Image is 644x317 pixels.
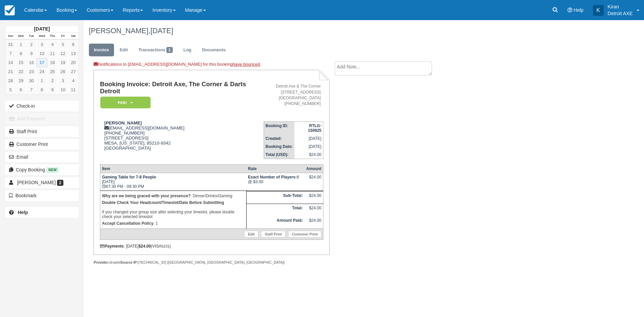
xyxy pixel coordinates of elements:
span: Help [574,7,584,13]
a: 29 [16,76,26,85]
div: droplet [TECHNICAL_ID] ([GEOGRAPHIC_DATA], [GEOGRAPHIC_DATA], [GEOGRAPHIC_DATA]) [94,260,329,265]
a: Staff Print [5,126,79,137]
a: 11 [47,49,58,58]
button: Copy Booking New [5,164,79,175]
a: 28 [5,76,16,85]
th: Mon [16,33,26,40]
a: 15 [16,58,26,67]
th: Booking ID: [264,121,294,135]
a: 9 [47,85,58,94]
a: Edit [244,231,258,237]
address: Detroit Axe & The Corner [STREET_ADDRESS] [GEOGRAPHIC_DATA] [PHONE_NUMBER] [266,84,321,107]
a: 21 [5,67,16,76]
a: 16 [26,58,37,67]
a: Paid [100,96,148,109]
a: 19 [58,58,68,67]
em: Paid [100,97,151,108]
th: Amount [305,165,323,173]
a: Log [178,44,197,57]
td: [DATE] [294,135,323,143]
a: have bounced [232,62,260,67]
a: 9 [26,49,37,58]
a: 22 [16,67,26,76]
th: Fri [58,33,68,40]
strong: [PERSON_NAME] [104,120,142,125]
span: [PERSON_NAME] [17,180,56,185]
a: Customer Print [288,231,321,237]
a: 18 [47,58,58,67]
a: 6 [68,40,78,49]
strong: Payments [100,244,124,249]
a: 8 [37,85,47,94]
small: 5231 [161,244,169,248]
td: $24.00 [305,191,323,204]
a: 7 [5,49,16,58]
th: Amount Paid: [246,216,304,229]
a: 10 [58,85,68,94]
td: $24.00 [305,216,323,229]
a: 23 [26,67,37,76]
div: K [593,5,604,16]
p: Detroit AXE [608,10,633,17]
a: Staff Print [261,231,285,237]
i: Help [568,8,572,12]
a: 24 [37,67,47,76]
td: $24.00 [294,151,323,159]
strong: Why are we being graced with your presence? [102,194,191,198]
th: Total (USD): [264,151,294,159]
a: 31 [5,40,16,49]
span: 2 [57,180,63,186]
a: 1 [37,76,47,85]
strong: RTLG-150925 [308,123,321,133]
a: 30 [26,76,37,85]
th: Sun [5,33,16,40]
a: 5 [5,85,16,94]
p: Kiran [608,3,633,10]
strong: [DATE] [34,26,50,32]
a: 3 [37,40,47,49]
th: Tue [26,33,37,40]
th: Item [100,165,246,173]
a: 13 [68,49,78,58]
a: 1 [16,40,26,49]
td: 8 @ $3.00 [246,173,304,191]
a: 4 [68,76,78,85]
a: Transactions1 [133,44,178,57]
a: Invoice [89,44,114,57]
th: Rate [246,165,304,173]
a: 5 [58,40,68,49]
p: : Dinner/Drinks/Gaming [102,193,245,199]
button: Bookmark [5,190,79,201]
th: Created: [264,135,294,143]
a: 4 [47,40,58,49]
p: : 1 [102,220,245,227]
a: 11 [68,85,78,94]
a: 2 [47,76,58,85]
div: $24.00 [306,175,321,185]
th: Thu [47,33,58,40]
a: 7 [26,85,37,94]
h1: [PERSON_NAME], [89,27,562,35]
b: Double Check Your Headcount/Timeslot/Date Before Submitting [102,200,224,205]
th: Sat [68,33,78,40]
a: 17 [37,58,47,67]
td: [DATE] [294,143,323,151]
strong: Source IP: [120,260,138,264]
a: 25 [47,67,58,76]
a: Help [5,207,79,218]
span: 1 [166,47,173,53]
td: $24.00 [305,204,323,216]
img: checkfront-main-nav-mini-logo.png [5,5,15,15]
a: 27 [68,67,78,76]
a: 14 [5,58,16,67]
a: 3 [58,76,68,85]
a: 26 [58,67,68,76]
strong: Provider: [94,260,109,264]
div: Notifications to [EMAIL_ADDRESS][DOMAIN_NAME] for this booking . [94,61,329,70]
strong: Gaming Table for 7-8 People [102,175,156,179]
span: New [46,167,59,173]
td: [DATE] 07:30 PM - 09:30 PM [100,173,246,191]
div: : [DATE] (VISA ) [100,244,323,249]
div: [EMAIL_ADDRESS][DOMAIN_NAME] [PHONE_NUMBER] [STREET_ADDRESS] MESA, [US_STATE], 85210-9342 [GEOGRA... [100,120,264,159]
th: Wed [37,33,47,40]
